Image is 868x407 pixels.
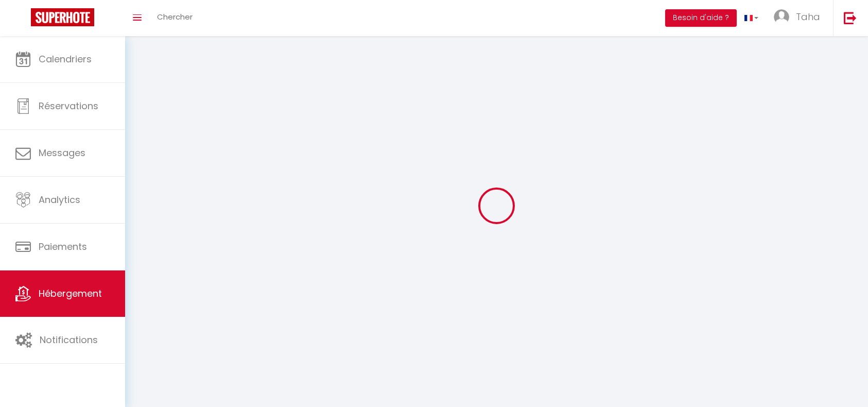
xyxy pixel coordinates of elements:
span: Analytics [39,193,80,206]
span: Chercher [157,11,193,22]
span: Calendriers [39,53,92,65]
span: Messages [39,146,85,159]
span: Paiements [39,240,87,253]
img: logout [844,11,857,24]
img: ... [774,9,789,25]
span: Notifications [40,333,98,346]
button: Besoin d'aide ? [665,9,737,27]
span: Taha [796,10,820,23]
img: Super Booking [31,8,94,26]
span: Réservations [39,99,98,112]
span: Hébergement [39,287,102,300]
